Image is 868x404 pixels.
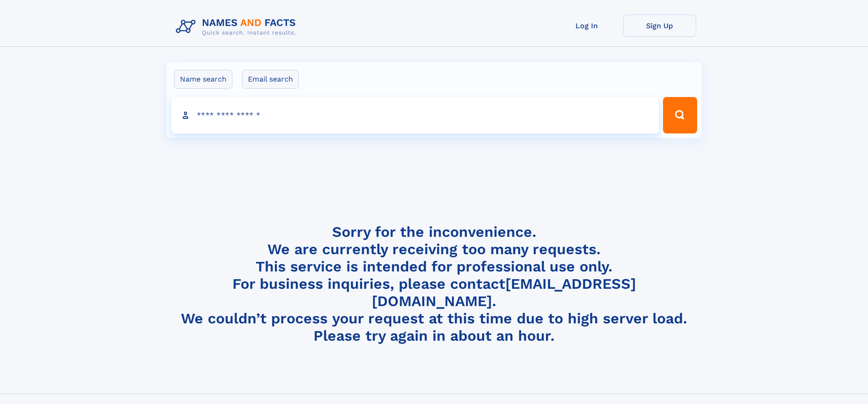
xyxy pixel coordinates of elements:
[171,97,659,133] input: search input
[174,70,232,89] label: Name search
[172,15,303,39] img: Logo Names and Facts
[172,223,696,345] h4: Sorry for the inconvenience. We are currently receiving too many requests. This service is intend...
[242,70,299,89] label: Email search
[372,275,636,310] a: [EMAIL_ADDRESS][DOMAIN_NAME]
[663,97,697,133] button: Search Button
[623,15,696,37] a: Sign Up
[550,15,623,37] a: Log In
